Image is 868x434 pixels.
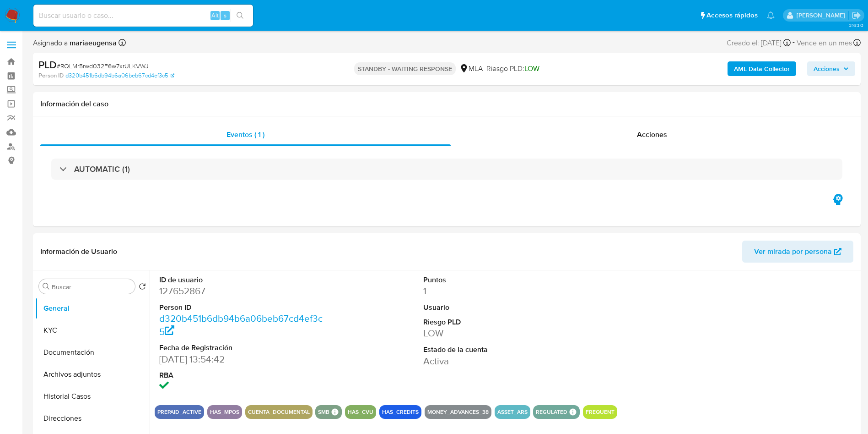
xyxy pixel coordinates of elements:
[728,61,796,76] button: AML Data Collector
[423,327,590,340] dd: LOW
[35,363,150,385] button: Archivos adjuntos
[35,407,150,429] button: Direcciones
[74,164,130,174] h3: AUTOMATIC (1)
[159,312,323,338] a: d320b451b6db94b6a06beb67cd4ef3c5
[35,297,150,319] button: General
[354,62,456,75] p: STANDBY - WAITING RESPONSE
[52,283,131,291] input: Buscar
[486,64,539,74] span: Riesgo PLD:
[727,37,791,49] div: Creado el: [DATE]
[68,38,117,48] b: mariaeugensa
[51,159,842,180] div: AUTOMATIC (1)
[159,343,326,353] dt: Fecha de Registración
[793,37,795,49] span: -
[742,241,853,263] button: Ver mirada por persona
[35,319,150,341] button: KYC
[43,283,50,290] button: Buscar
[159,370,326,380] dt: RBA
[159,302,326,313] dt: Person ID
[40,99,853,109] h1: Información del caso
[423,302,590,313] dt: Usuario
[33,10,253,22] input: Buscar usuario o caso...
[139,283,146,293] button: Volver al orden por defecto
[40,247,117,256] h1: Información de Usuario
[524,63,539,74] span: LOW
[734,61,790,76] b: AML Data Collector
[423,355,590,368] dd: Activa
[814,61,840,76] span: Acciones
[423,275,590,285] dt: Puntos
[33,38,117,48] span: Asignado a
[159,353,326,366] dd: [DATE] 13:54:42
[459,64,483,74] div: MLA
[231,9,249,22] button: search-icon
[226,129,264,140] span: Eventos ( 1 )
[797,11,848,20] p: mariaeugenia.sanchez@mercadolibre.com
[224,11,226,20] span: s
[159,275,326,285] dt: ID de usuario
[423,345,590,355] dt: Estado de la cuenta
[159,285,326,297] dd: 127652867
[767,11,775,19] a: Notificaciones
[35,341,150,363] button: Documentación
[754,241,832,263] span: Ver mirada por persona
[423,317,590,327] dt: Riesgo PLD
[807,61,855,76] button: Acciones
[423,285,590,297] dd: 1
[65,71,174,80] a: d320b451b6db94b6a06beb67cd4ef3c5
[38,71,64,80] b: Person ID
[57,61,149,71] span: # RQLMr5rwd032F6w7xrULKVWJ
[637,129,667,140] span: Acciones
[797,38,852,48] span: Vence en un mes
[35,385,150,407] button: Historial Casos
[706,11,758,20] span: Accesos rápidos
[852,11,861,20] a: Salir
[211,11,219,20] span: Alt
[38,57,57,72] b: PLD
